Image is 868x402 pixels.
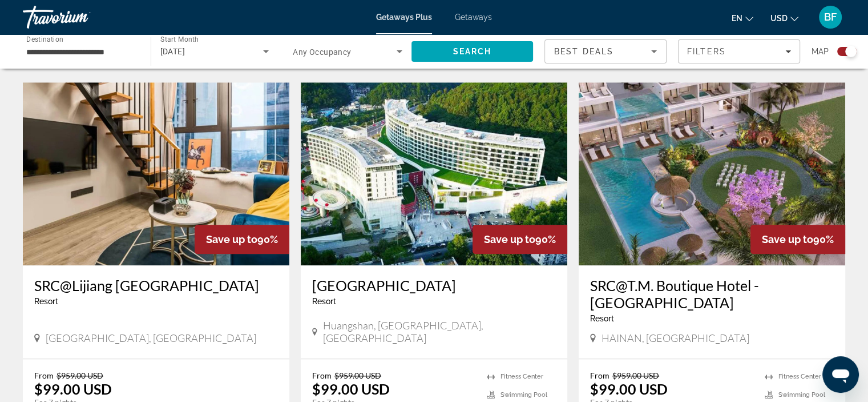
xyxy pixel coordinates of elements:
span: $959.00 USD [612,371,659,380]
img: Libre Resort Huangshan [301,82,567,265]
a: Getaways Plus [376,13,432,22]
span: $959.00 USD [334,371,381,380]
img: SRC@Lijiang Bojing Premier House [23,82,289,265]
a: Getaways [455,13,492,22]
span: Fitness Center [500,373,543,380]
span: Filters [687,47,726,56]
div: 90% [195,225,289,254]
span: Swimming Pool [778,391,825,399]
p: $99.00 USD [590,380,668,397]
span: Save up to [484,233,535,245]
span: [GEOGRAPHIC_DATA], [GEOGRAPHIC_DATA] [46,332,256,344]
span: From [590,371,609,380]
span: Start Month [160,35,199,43]
p: $99.00 USD [312,380,390,397]
span: Search [453,47,491,56]
span: USD [770,14,788,23]
span: Huangshan, [GEOGRAPHIC_DATA], [GEOGRAPHIC_DATA] [323,319,556,344]
button: Search [411,41,534,62]
span: Fitness Center [778,373,821,380]
iframe: Button to launch messaging window [822,356,859,393]
p: $99.00 USD [34,380,112,397]
span: en [732,14,742,23]
span: From [34,371,54,380]
button: User Menu [815,5,845,29]
span: Any Occupancy [293,47,352,57]
span: Swimming Pool [500,391,547,399]
span: Resort [34,297,58,306]
input: Select destination [26,45,136,59]
span: $959.00 USD [56,371,103,380]
span: Resort [312,297,336,306]
button: Filters [678,39,800,63]
img: SRC@T.M. Boutique Hotel - Hainan [579,82,845,265]
span: Map [812,43,829,59]
div: 90% [750,225,845,254]
span: Best Deals [554,47,613,56]
a: SRC@Lijiang [GEOGRAPHIC_DATA] [34,277,278,294]
span: [DATE] [160,47,185,56]
span: From [312,371,332,380]
span: Save up to [206,233,257,245]
button: Change currency [770,10,798,26]
span: Save up to [762,233,813,245]
div: 90% [473,225,567,254]
span: BF [824,11,837,23]
a: Travorium [23,2,137,32]
span: HAINAN, [GEOGRAPHIC_DATA] [601,332,749,344]
a: SRC@T.M. Boutique Hotel - [GEOGRAPHIC_DATA] [590,277,834,311]
span: Resort [590,314,614,323]
mat-select: Sort by [554,45,657,58]
button: Change language [732,10,753,26]
a: [GEOGRAPHIC_DATA] [312,277,556,294]
span: Destination [26,35,63,43]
